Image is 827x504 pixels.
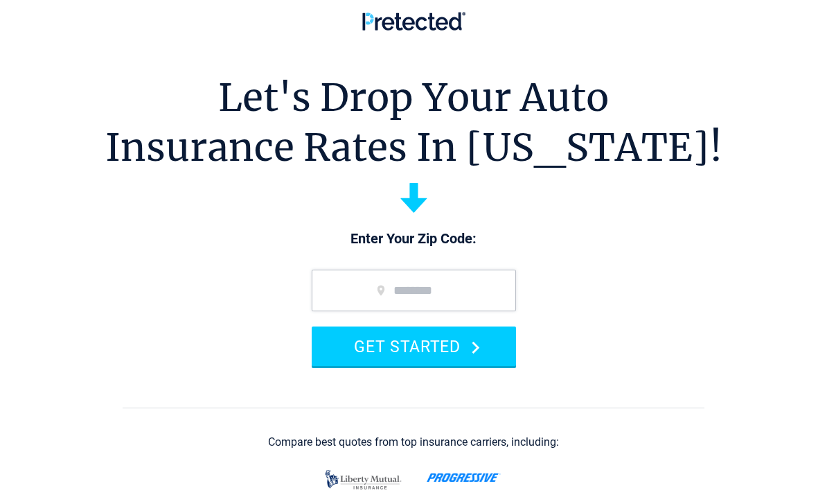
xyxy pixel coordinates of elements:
img: progressive [427,473,501,483]
div: Compare best quotes from top insurance carriers, including: [268,436,559,449]
input: zip code [312,270,516,311]
h1: Let's Drop Your Auto Insurance Rates In [US_STATE]! [105,73,722,173]
p: Enter Your Zip Code: [298,229,530,249]
img: Pretected Logo [362,12,465,31]
button: GET STARTED [312,327,516,366]
img: liberty [321,463,405,496]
